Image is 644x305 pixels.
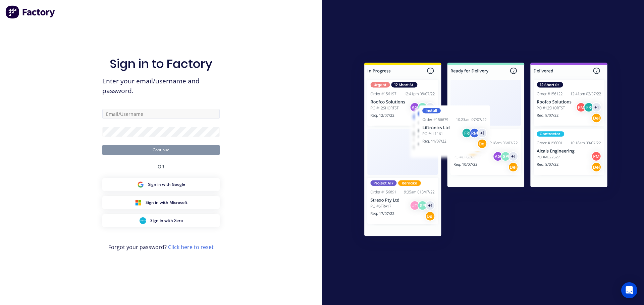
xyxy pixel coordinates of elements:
img: Xero Sign in [140,217,146,224]
span: Enter your email/username and password. [102,76,220,96]
button: Microsoft Sign inSign in with Microsoft [102,196,220,209]
button: Xero Sign inSign in with Xero [102,214,220,227]
button: Continue [102,145,220,155]
img: Microsoft Sign in [135,199,142,206]
img: Google Sign in [137,181,144,188]
span: Sign in with Microsoft [146,200,187,206]
div: Open Intercom Messenger [621,282,637,298]
span: Sign in with Google [148,181,185,187]
img: Factory [5,5,56,19]
span: Forgot your password? [108,243,214,251]
img: Sign in [350,49,622,252]
input: Email/Username [102,109,220,119]
div: OR [158,155,164,178]
span: Sign in with Xero [150,218,183,224]
a: Click here to reset [168,243,214,251]
button: Google Sign inSign in with Google [102,178,220,191]
h1: Sign in to Factory [110,57,212,71]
